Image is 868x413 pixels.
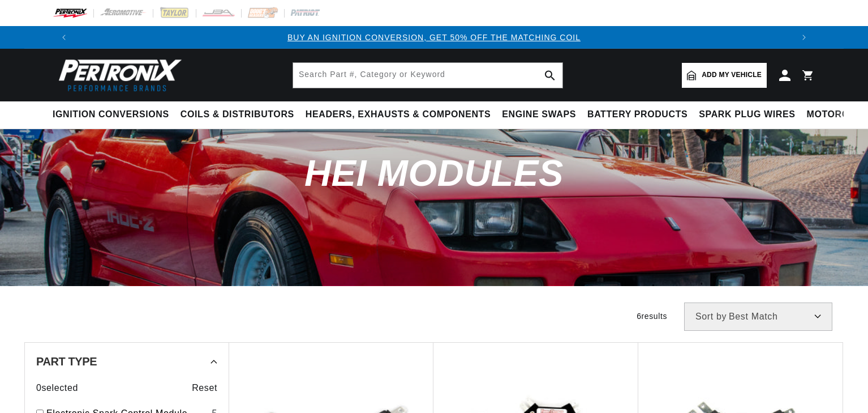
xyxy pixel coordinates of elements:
select: Sort by [684,303,832,331]
a: BUY AN IGNITION CONVERSION, GET 50% OFF THE MATCHING COIL [287,33,581,42]
span: Add my vehicle [702,70,762,80]
summary: Engine Swaps [496,101,582,128]
button: Translation missing: en.sections.announcements.next_announcement [793,26,815,49]
div: 1 of 3 [75,31,793,44]
span: Spark Plug Wires [699,109,795,121]
span: Sort by [695,312,727,321]
span: HEI Modules [304,152,564,194]
a: Add my vehicle [682,63,767,88]
div: Announcement [75,31,793,44]
img: Pertronix [53,56,183,95]
span: 0 selected [36,381,78,395]
summary: Coils & Distributors [175,101,300,128]
button: search button [538,63,562,88]
summary: Spark Plug Wires [693,101,801,128]
span: Headers, Exhausts & Components [306,109,491,121]
span: Battery Products [587,109,687,121]
summary: Battery Products [582,101,693,128]
span: Engine Swaps [502,109,576,121]
summary: Ignition Conversions [53,101,175,128]
summary: Headers, Exhausts & Components [300,101,496,128]
slideshow-component: Translation missing: en.sections.announcements.announcement_bar [24,26,844,49]
span: Reset [192,381,217,395]
span: Ignition Conversions [53,109,169,121]
span: 6 results [637,312,667,321]
input: Search Part #, Category or Keyword [293,63,562,88]
button: Translation missing: en.sections.announcements.previous_announcement [53,26,75,49]
span: Part Type [36,356,97,367]
span: Coils & Distributors [181,109,294,121]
